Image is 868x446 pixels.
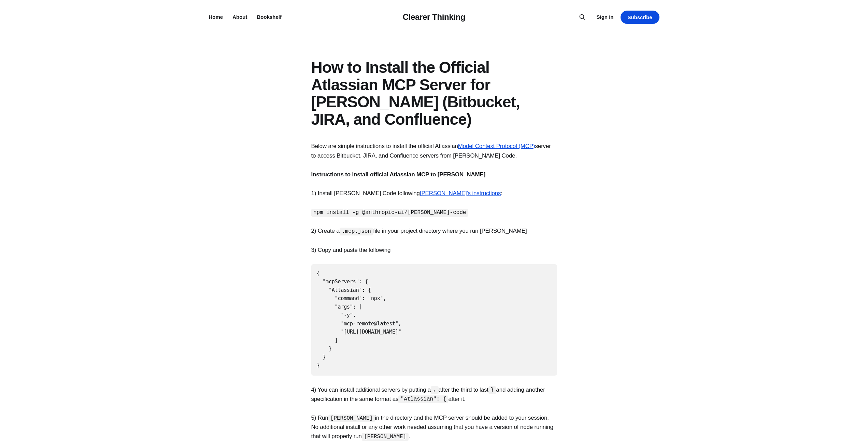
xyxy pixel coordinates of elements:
[398,395,448,403] code: "Atlassian": {
[311,209,468,217] code: npm install -g @anthropic-ai/[PERSON_NAME]-code
[232,14,247,20] a: About
[311,189,557,198] p: 1) Install [PERSON_NAME] Code following :
[458,143,535,149] a: Model Context Protocol (MCP)
[597,13,614,21] a: Sign in
[311,226,557,235] p: 2) Create a file in your project directory where you run [PERSON_NAME]
[311,171,486,178] strong: Instructions to install official Atlassian MCP to [PERSON_NAME]
[362,433,409,441] code: [PERSON_NAME]
[621,11,659,24] a: Subscribe
[311,59,557,128] h1: How to Install the Official Atlassian MCP Server for [PERSON_NAME] (Bitbucket, JIRA, and Confluence)
[311,245,557,255] p: 3) Copy and paste the following
[209,14,223,20] a: Home
[577,12,588,23] button: Search this site
[317,270,401,369] code: { "mcpServers": { "Atlassian": { "command": "npx", "args": [ "-y", "mcp-remote@latest", "[URL][DO...
[340,228,373,235] code: .mcp.json
[420,190,501,197] a: [PERSON_NAME]'s instructions
[488,386,496,394] code: }
[311,413,557,441] p: 5) Run in the directory and the MCP server should be added to your session. No additional install...
[311,385,557,404] p: 4) You can install additional servers by putting a after the third to last and adding another spe...
[328,415,375,422] code: [PERSON_NAME]
[311,141,557,160] p: Below are simple instructions to install the official Atlassian server to access Bitbucket, JIRA,...
[257,14,282,20] a: Bookshelf
[431,386,438,394] code: ,
[403,12,466,22] a: Clearer Thinking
